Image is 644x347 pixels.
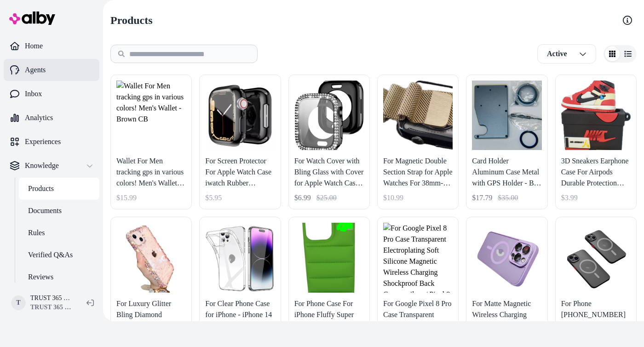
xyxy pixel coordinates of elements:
a: For Magnetic Double Section Strap for Apple Watches For 38mm-40mm-41mm - Rose Gold / 38mm-40mm-41... [377,75,459,209]
p: Knowledge [25,160,59,171]
a: Rules [19,222,99,244]
button: TTRUST 365 Media ShopifyTRUST 365 Media [6,288,79,318]
a: Documents [19,200,99,222]
a: Experiences [4,131,99,153]
p: Rules [28,227,45,238]
img: alby Logo [9,12,55,25]
a: Home [4,35,99,57]
a: Products [19,178,99,200]
a: Inbox [4,83,99,105]
a: 3D Sneakers Earphone Case For Airpods Durable Protection Sneakerheads Black and Red with blue dot... [555,75,637,209]
h2: Products [110,13,153,28]
a: For Watch Cover with Bling Glass with Cover for Apple Watch Case - Black / 40MmFor Watch Cover wi... [288,75,370,209]
p: Home [25,40,43,52]
a: For Screen Protector For Apple Watch Case iwatch Rubber Wearable Smart Watch Protection Protectiv... [199,75,281,209]
p: Agents [25,64,46,75]
a: Verified Q&As [19,244,99,266]
p: TRUST 365 Media Shopify [30,294,72,303]
p: Products [28,183,54,194]
p: Documents [28,205,62,216]
p: Reviews [28,272,53,283]
span: T [11,295,26,310]
a: Reviews [19,266,99,288]
a: Wallet For Men tracking gps in various colors! Men's Wallet - Brown CBWallet For Men tracking gps... [110,75,192,209]
p: Verified Q&As [28,249,73,260]
p: Inbox [25,88,42,99]
button: Knowledge [4,155,99,177]
a: Analytics [4,107,99,129]
p: Experiences [25,136,61,147]
span: TRUST 365 Media [30,303,72,312]
button: Active [537,44,596,64]
a: Agents [4,59,99,81]
a: Card Holder Aluminum Case Metal with GPS Holder - B-GrayCard Holder Aluminum Case Metal with GPS ... [466,75,547,209]
p: Analytics [25,112,53,123]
